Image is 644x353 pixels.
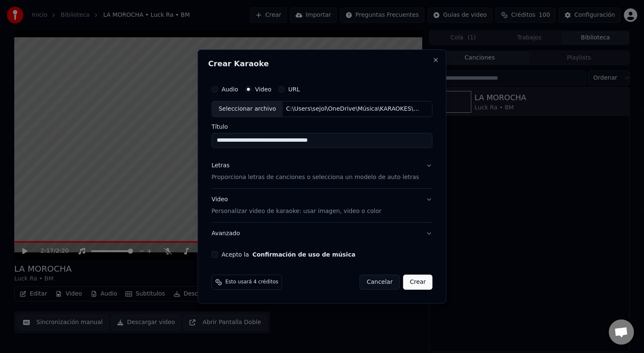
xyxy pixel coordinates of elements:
[211,207,381,215] p: Personalizar video de karaoke: usar imagen, video o color
[211,155,432,188] button: LetrasProporciona letras de canciones o selecciona un modelo de auto letras
[360,275,400,290] button: Cancelar
[208,60,436,67] h2: Crear Karaoke
[212,101,283,117] div: Seleccionar archivo
[255,86,271,92] label: Video
[403,275,432,290] button: Crear
[225,279,278,286] span: Esto usará 4 créditos
[211,189,432,222] button: VideoPersonalizar video de karaoke: usar imagen, video o color
[283,105,425,113] div: C:\Users\sejol\OneDrive\Música\KARAOKES\KARAOKES 2025\[PERSON_NAME] - REINA (Visualizer) ESTRELLA...
[211,124,432,130] label: Título
[211,223,432,244] button: Avanzado
[211,173,419,182] p: Proporciona letras de canciones o selecciona un modelo de auto letras
[221,252,355,257] label: Acepto la
[211,161,229,170] div: Letras
[288,86,300,92] label: URL
[252,252,356,257] button: Acepto la
[221,86,238,92] label: Audio
[211,195,381,215] div: Video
